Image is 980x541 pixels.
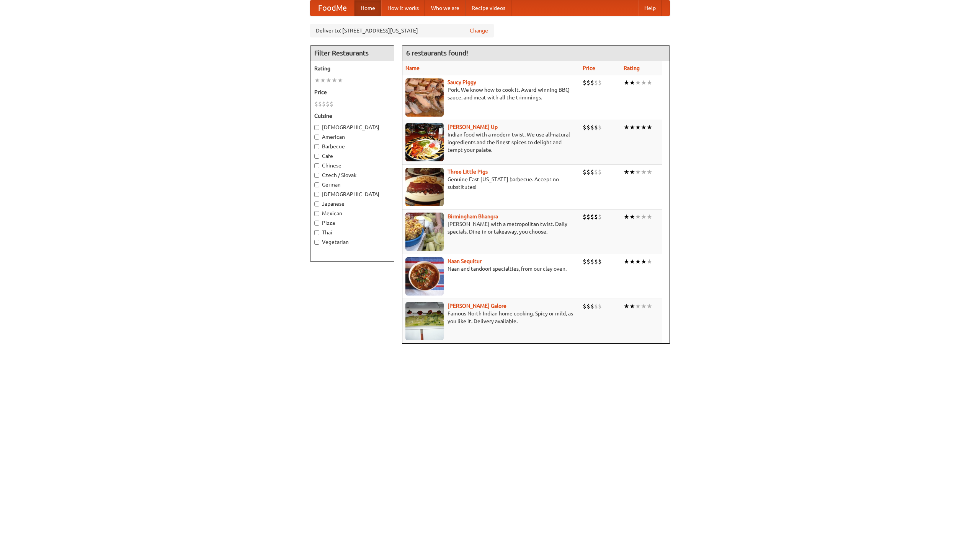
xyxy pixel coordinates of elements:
[314,211,319,216] input: Mexican
[314,238,390,246] label: Vegetarian
[641,302,647,310] li: ★
[583,65,595,71] a: Price
[598,168,602,176] li: $
[598,302,602,310] li: $
[448,169,488,175] a: Three Little Pigs
[641,78,647,87] li: ★
[586,257,590,266] li: $
[405,257,444,296] img: naansequitur.jpg
[354,0,381,16] a: Home
[629,302,635,310] li: ★
[405,213,444,251] img: bhangra.jpg
[647,302,652,310] li: ★
[583,213,586,221] li: $
[448,79,476,85] a: Saucy Piggy
[635,78,641,87] li: ★
[314,173,319,178] input: Czech / Slovak
[405,65,420,71] a: Name
[598,78,602,87] li: $
[624,213,629,221] li: ★
[405,265,577,273] p: Naan and tandoori specialties, from our clay oven.
[594,168,598,176] li: $
[647,78,652,87] li: ★
[405,168,444,206] img: littlepigs.jpg
[406,49,468,57] ng-pluralize: 6 restaurants found!
[314,210,390,217] label: Mexican
[647,168,652,176] li: ★
[586,78,590,87] li: $
[314,152,390,160] label: Cafe
[586,302,590,310] li: $
[448,124,498,130] a: [PERSON_NAME] Up
[314,190,390,198] label: [DEMOGRAPHIC_DATA]
[425,0,465,16] a: Who we are
[314,144,319,149] input: Barbecue
[314,88,390,96] h5: Price
[314,125,319,130] input: [DEMOGRAPHIC_DATA]
[647,123,652,132] li: ★
[629,78,635,87] li: ★
[624,123,629,132] li: ★
[583,302,586,310] li: $
[314,143,390,150] label: Barbecue
[624,65,640,71] a: Rating
[635,213,641,221] li: ★
[314,229,390,236] label: Thai
[314,123,390,131] label: [DEMOGRAPHIC_DATA]
[465,0,511,16] a: Recipe videos
[590,257,594,266] li: $
[641,213,647,221] li: ★
[594,302,598,310] li: $
[641,123,647,132] li: ★
[318,100,322,108] li: $
[326,76,332,84] li: ★
[314,171,390,179] label: Czech / Slovak
[314,112,390,120] h5: Cuisine
[594,123,598,132] li: $
[583,123,586,132] li: $
[629,213,635,221] li: ★
[594,257,598,266] li: $
[326,100,330,108] li: $
[405,175,577,191] p: Genuine East [US_STATE] barbecue. Accept no substitutes!
[448,258,482,264] b: Naan Sequitur
[405,131,577,154] p: Indian food with a modern twist. We use all-natural ingredients and the finest spices to delight ...
[635,168,641,176] li: ★
[448,303,506,309] a: [PERSON_NAME] Galore
[314,162,390,169] label: Chinese
[629,123,635,132] li: ★
[583,78,586,87] li: $
[314,201,319,206] input: Japanese
[641,257,647,266] li: ★
[641,168,647,176] li: ★
[586,168,590,176] li: $
[314,133,390,141] label: American
[337,76,343,84] li: ★
[314,181,390,188] label: German
[314,200,390,208] label: Japanese
[590,213,594,221] li: $
[314,163,319,168] input: Chinese
[635,257,641,266] li: ★
[635,302,641,310] li: ★
[310,24,494,37] div: Deliver to: [STREET_ADDRESS][US_STATE]
[405,220,577,236] p: [PERSON_NAME] with a metropolitan twist. Daily specials. Dine-in or takeaway, you choose.
[638,0,662,16] a: Help
[590,123,594,132] li: $
[405,302,444,340] img: currygalore.jpg
[405,310,577,325] p: Famous North Indian home cooking. Spicy or mild, as you like it. Delivery available.
[598,257,602,266] li: $
[322,100,326,108] li: $
[314,154,319,159] input: Cafe
[647,213,652,221] li: ★
[624,302,629,310] li: ★
[590,78,594,87] li: $
[629,168,635,176] li: ★
[586,213,590,221] li: $
[314,76,320,84] li: ★
[314,100,318,108] li: $
[647,257,652,266] li: ★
